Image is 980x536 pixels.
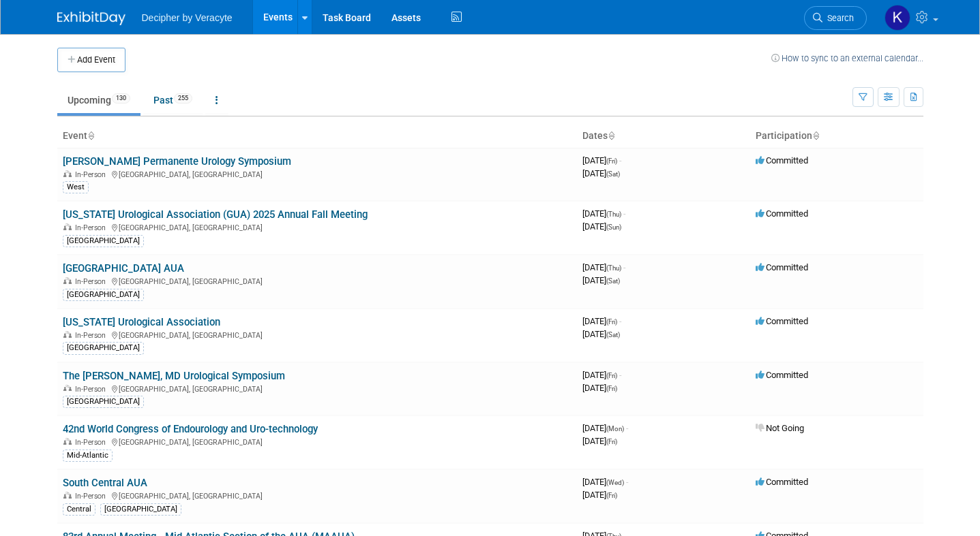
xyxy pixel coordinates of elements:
a: The [PERSON_NAME], MD Urological Symposium [63,370,285,382]
a: Upcoming130 [57,87,140,113]
img: In-Person Event [63,492,72,499]
span: - [623,208,625,219]
button: Add Event [57,48,125,72]
span: 255 [174,93,192,104]
img: In-Person Event [63,385,72,392]
div: [GEOGRAPHIC_DATA] [63,289,144,301]
span: In-Person [75,438,110,447]
span: [DATE] [582,490,617,500]
span: - [626,477,628,487]
div: [GEOGRAPHIC_DATA], [GEOGRAPHIC_DATA] [63,436,571,447]
a: Sort by Participation Type [812,130,819,141]
span: In-Person [75,331,110,340]
span: (Mon) [606,425,624,432]
a: How to sync to an external calendar... [771,53,923,63]
img: Kathryn Pellegrini [885,5,910,31]
img: ExhibitDay [57,12,125,25]
span: Committed [756,155,808,165]
span: (Fri) [606,385,617,392]
span: - [626,423,628,433]
div: Mid-Atlantic [63,450,113,462]
a: [PERSON_NAME] Permanente Urology Symposium [63,155,291,168]
div: West [63,181,89,193]
th: Dates [577,125,750,148]
a: Sort by Start Date [608,130,614,141]
span: (Sat) [606,170,620,178]
span: (Thu) [606,264,621,272]
span: [DATE] [582,370,621,380]
div: [GEOGRAPHIC_DATA], [GEOGRAPHIC_DATA] [63,490,571,501]
span: (Thu) [606,210,621,218]
div: [GEOGRAPHIC_DATA] [100,503,181,516]
span: [DATE] [582,155,621,165]
a: Sort by Event Name [87,130,94,141]
img: In-Person Event [63,331,72,338]
span: [DATE] [582,262,625,272]
a: Past255 [143,87,203,113]
a: Search [804,6,867,30]
a: [US_STATE] Urological Association (GUA) 2025 Annual Fall Meeting [63,208,368,221]
span: In-Person [75,492,110,501]
span: (Wed) [606,479,624,486]
span: Search [822,13,854,23]
span: - [619,316,621,326]
span: (Fri) [606,492,617,499]
span: 130 [112,93,130,104]
div: [GEOGRAPHIC_DATA] [63,396,144,408]
span: [DATE] [582,383,617,393]
span: (Fri) [606,372,617,379]
a: South Central AUA [63,477,147,489]
span: In-Person [75,385,110,394]
span: [DATE] [582,329,620,339]
span: - [619,155,621,165]
span: Committed [756,208,808,219]
span: [DATE] [582,208,625,219]
div: [GEOGRAPHIC_DATA] [63,235,144,247]
img: In-Person Event [63,277,72,284]
div: Central [63,503,95,516]
span: Not Going [756,423,804,433]
a: 42nd World Congress of Endourology and Uro-technology [63,423,318,435]
span: Committed [756,262,808,272]
div: [GEOGRAPHIC_DATA], [GEOGRAPHIC_DATA] [63,275,571,286]
div: [GEOGRAPHIC_DATA], [GEOGRAPHIC_DATA] [63,168,571,179]
span: In-Person [75,277,110,286]
a: [GEOGRAPHIC_DATA] AUA [63,262,184,274]
th: Participation [750,125,923,148]
span: [DATE] [582,316,621,326]
div: [GEOGRAPHIC_DATA] [63,342,144,354]
span: [DATE] [582,275,620,285]
div: [GEOGRAPHIC_DATA], [GEOGRAPHIC_DATA] [63,221,571,232]
div: [GEOGRAPHIC_DATA], [GEOGRAPHIC_DATA] [63,329,571,340]
th: Event [57,125,577,148]
span: (Sat) [606,277,620,285]
img: In-Person Event [63,438,72,445]
span: [DATE] [582,477,628,487]
span: [DATE] [582,168,620,178]
span: [DATE] [582,436,617,446]
span: (Fri) [606,157,617,165]
span: In-Person [75,223,110,232]
span: [DATE] [582,423,628,433]
span: Committed [756,370,808,380]
img: In-Person Event [63,223,72,230]
a: [US_STATE] Urological Association [63,316,220,328]
span: Committed [756,316,808,326]
span: In-Person [75,170,110,179]
span: Decipher by Veracyte [142,12,233,23]
img: In-Person Event [63,170,72,177]
span: - [623,262,625,272]
span: (Sat) [606,331,620,338]
span: (Sun) [606,223,621,231]
span: (Fri) [606,438,617,445]
span: - [619,370,621,380]
div: [GEOGRAPHIC_DATA], [GEOGRAPHIC_DATA] [63,383,571,394]
span: (Fri) [606,318,617,326]
span: [DATE] [582,221,621,232]
span: Committed [756,477,808,487]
